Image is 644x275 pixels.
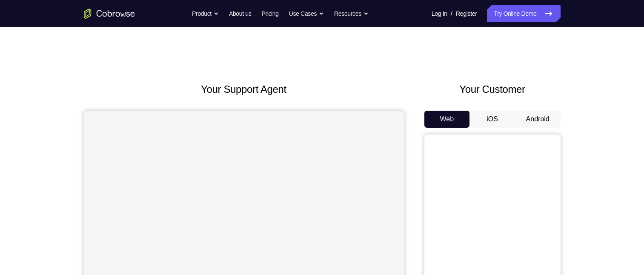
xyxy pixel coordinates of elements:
button: iOS [469,111,515,128]
button: Resources [334,5,369,22]
a: About us [229,5,251,22]
a: Try Online Demo [487,5,560,22]
a: Register [456,5,477,22]
button: Android [515,111,561,128]
a: Log In [432,5,447,22]
h2: Your Support Agent [84,82,404,97]
a: Pricing [261,5,278,22]
span: / [451,9,452,19]
h2: Your Customer [424,82,561,97]
button: Web [424,111,470,128]
button: Use Cases [289,5,324,22]
a: Go to the home page [84,9,135,19]
button: Product [192,5,219,22]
